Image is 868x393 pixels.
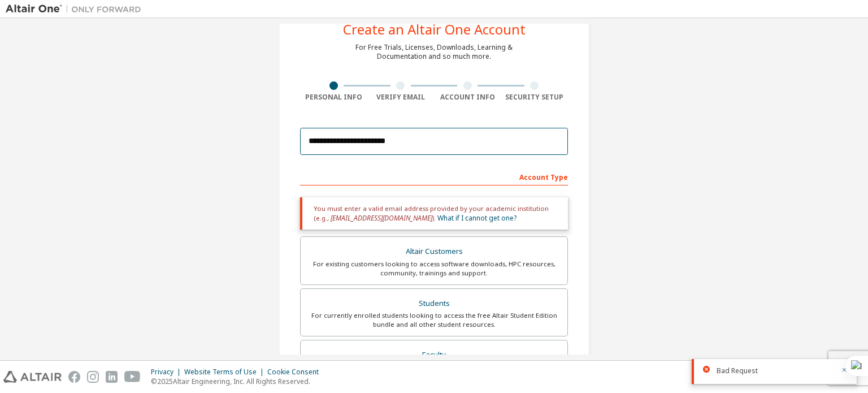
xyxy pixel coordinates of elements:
img: altair_logo.svg [3,371,62,383]
span: [EMAIL_ADDRESS][DOMAIN_NAME] [331,213,432,223]
img: linkedin.svg [106,371,118,383]
p: © 2025 Altair Engineering, Inc. All Rights Reserved. [151,377,325,386]
div: Cookie Consent [267,368,325,377]
div: Personal Info [300,93,367,102]
div: Account Info [434,93,501,102]
img: youtube.svg [124,371,141,383]
span: Bad Request [717,366,758,375]
img: Altair One [6,3,147,15]
div: Create an Altair One Account [343,23,526,36]
div: Students [307,296,561,312]
img: instagram.svg [87,371,99,383]
div: Altair Customers [307,244,561,260]
img: facebook.svg [68,371,80,383]
div: For existing customers looking to access software downloads, HPC resources, community, trainings ... [307,260,561,278]
div: Website Terms of Use [184,368,267,377]
div: For Free Trials, Licenses, Downloads, Learning & Documentation and so much more. [355,43,513,61]
div: For currently enrolled students looking to access the free Altair Student Edition bundle and all ... [307,311,561,329]
div: Security Setup [501,93,568,102]
div: Account Type [300,167,568,185]
a: What if I cannot get one? [437,213,517,223]
div: Privacy [151,368,184,377]
div: Verify Email [367,93,435,102]
div: Faculty [307,347,561,363]
div: You must enter a valid email address provided by your academic institution (e.g., ). [300,197,568,230]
